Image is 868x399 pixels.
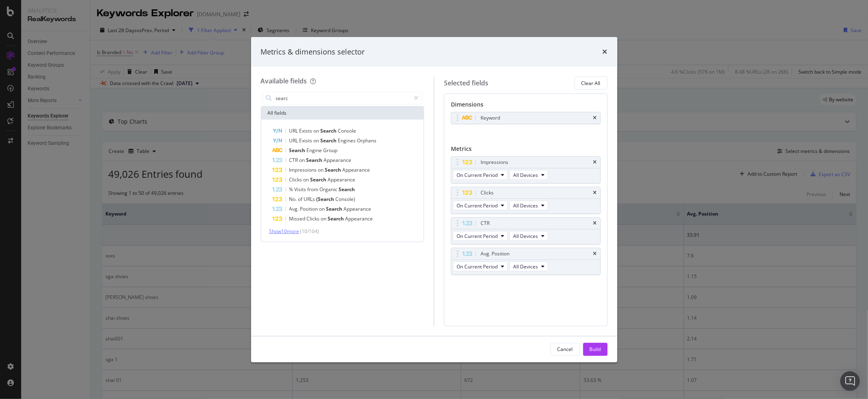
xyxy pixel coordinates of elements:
[590,346,601,353] div: Build
[451,100,601,112] div: Dimensions
[289,166,318,173] span: Impressions
[513,202,538,209] span: All Devices
[295,186,308,193] span: Visits
[593,251,597,256] div: times
[307,215,321,222] span: Clicks
[328,176,356,183] span: Appearance
[357,137,377,144] span: Orphans
[317,196,336,203] span: (Search
[453,170,508,180] button: On Current Period
[338,137,357,144] span: Engines
[300,228,319,235] span: ( 10 / 104 )
[300,137,314,144] span: Exists
[344,205,372,212] span: Appearance
[509,201,548,210] button: All Devices
[457,263,498,270] span: On Current Period
[289,196,298,203] span: No.
[328,215,345,222] span: Search
[840,371,860,391] div: Open Intercom Messenger
[509,170,548,180] button: All Devices
[314,127,321,134] span: on
[307,147,324,154] span: Engine
[320,186,339,193] span: Organic
[509,262,548,271] button: All Devices
[593,116,597,120] div: times
[575,76,608,89] button: Clear All
[300,157,306,164] span: on
[558,346,573,353] div: Cancel
[481,189,494,197] div: Clicks
[275,92,411,104] input: Search by field name
[451,145,601,156] div: Metrics
[310,176,328,183] span: Search
[339,186,355,193] span: Search
[261,47,365,57] div: Metrics & dimensions selector
[289,205,300,212] span: Avg.
[261,107,424,120] div: All fields
[304,196,317,203] span: URLs
[289,127,300,134] span: URL
[603,47,608,57] div: times
[481,250,509,258] div: Avg. Position
[269,228,300,235] span: Show 10 more
[314,137,321,144] span: on
[298,196,304,203] span: of
[444,78,488,88] div: Selected fields
[321,215,328,222] span: on
[451,217,601,244] div: CTRtimesOn Current PeriodAll Devices
[513,233,538,240] span: All Devices
[308,186,320,193] span: from
[457,172,498,179] span: On Current Period
[451,112,601,124] div: Keywordtimes
[324,147,338,154] span: Group
[451,187,601,214] div: ClickstimesOn Current PeriodAll Devices
[481,158,508,166] div: Impressions
[289,186,295,193] span: %
[289,147,307,154] span: Search
[321,127,338,134] span: Search
[457,233,498,240] span: On Current Period
[300,205,319,212] span: Position
[289,215,307,222] span: Missed
[325,166,343,173] span: Search
[453,231,508,241] button: On Current Period
[582,80,601,87] div: Clear All
[457,202,498,209] span: On Current Period
[321,137,338,144] span: Search
[336,196,356,203] span: Console)
[593,190,597,195] div: times
[345,215,373,222] span: Appearance
[513,172,538,179] span: All Devices
[326,205,344,212] span: Search
[300,127,314,134] span: Exists
[593,160,597,165] div: times
[481,114,500,122] div: Keyword
[453,201,508,210] button: On Current Period
[319,205,326,212] span: on
[306,157,324,164] span: Search
[451,156,601,183] div: ImpressionstimesOn Current PeriodAll Devices
[338,127,356,134] span: Console
[318,166,325,173] span: on
[593,221,597,226] div: times
[583,343,608,356] button: Build
[509,231,548,241] button: All Devices
[261,76,307,85] div: Available fields
[289,137,300,144] span: URL
[481,219,490,227] div: CTR
[451,248,601,275] div: Avg. PositiontimesOn Current PeriodAll Devices
[251,37,617,362] div: modal
[343,166,370,173] span: Appearance
[304,176,310,183] span: on
[513,263,538,270] span: All Devices
[551,343,580,356] button: Cancel
[289,157,300,164] span: CTR
[289,176,304,183] span: Clicks
[324,157,352,164] span: Appearance
[453,262,508,271] button: On Current Period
